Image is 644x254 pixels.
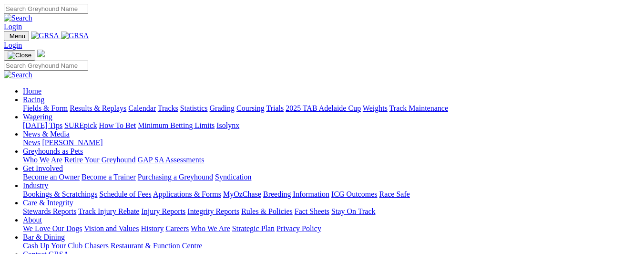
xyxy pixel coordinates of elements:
div: Care & Integrity [23,207,640,216]
a: Become an Owner [23,173,80,181]
a: Trials [266,104,284,112]
a: Stewards Reports [23,207,76,215]
a: Strategic Plan [232,224,275,233]
a: Wagering [23,113,52,121]
img: Close [8,52,31,59]
a: Login [4,41,22,49]
a: Who We Are [191,224,230,233]
a: Rules & Policies [241,207,293,215]
a: Integrity Reports [187,207,239,215]
a: Industry [23,181,48,190]
a: Coursing [236,104,265,112]
div: News & Media [23,138,640,147]
div: Wagering [23,121,640,130]
a: Bookings & Scratchings [23,190,97,198]
a: Track Injury Rebate [78,207,139,215]
a: 2025 TAB Adelaide Cup [286,104,361,112]
a: Tracks [158,104,178,112]
a: Fact Sheets [295,207,329,215]
a: Grading [210,104,235,112]
div: About [23,224,640,233]
a: Injury Reports [141,207,185,215]
a: We Love Our Dogs [23,224,82,233]
img: GRSA [61,32,89,40]
a: Login [4,22,22,31]
a: Breeding Information [263,190,329,198]
a: History [141,224,164,233]
a: Statistics [180,104,208,112]
a: Isolynx [216,121,239,129]
span: Menu [10,32,25,40]
a: News & Media [23,130,70,138]
a: Bar & Dining [23,233,65,241]
a: Results & Replays [70,104,126,112]
a: Calendar [128,104,156,112]
a: Become a Trainer [82,173,136,181]
a: Stay On Track [331,207,375,215]
a: News [23,138,40,147]
a: Purchasing a Greyhound [138,173,213,181]
div: Industry [23,190,640,199]
a: Cash Up Your Club [23,242,82,250]
a: Applications & Forms [153,190,221,198]
a: Who We Are [23,156,62,164]
img: Search [4,14,32,22]
a: Greyhounds as Pets [23,147,83,155]
a: Syndication [215,173,251,181]
input: Search [4,61,88,71]
a: Race Safe [379,190,409,198]
a: Care & Integrity [23,199,73,207]
a: SUREpick [64,121,97,129]
div: Racing [23,104,640,113]
img: logo-grsa-white.png [37,50,45,57]
a: Vision and Values [84,224,139,233]
input: Search [4,4,88,14]
a: Weights [363,104,388,112]
div: Greyhounds as Pets [23,156,640,164]
button: Toggle navigation [4,50,35,61]
a: Careers [165,224,189,233]
a: How To Bet [99,121,136,129]
a: Fields & Form [23,104,68,112]
a: Minimum Betting Limits [138,121,215,129]
a: Privacy Policy [276,224,321,233]
div: Get Involved [23,173,640,181]
a: About [23,216,42,224]
a: ICG Outcomes [331,190,377,198]
a: [PERSON_NAME] [42,138,102,147]
a: Racing [23,95,44,104]
img: GRSA [31,32,59,40]
a: Track Maintenance [389,104,448,112]
a: Schedule of Fees [99,190,151,198]
button: Toggle navigation [4,31,29,41]
div: Bar & Dining [23,242,640,250]
a: GAP SA Assessments [138,156,204,164]
a: [DATE] Tips [23,121,62,129]
a: Get Involved [23,164,63,172]
a: Chasers Restaurant & Function Centre [84,242,202,250]
a: Home [23,87,41,95]
a: Retire Your Greyhound [64,156,136,164]
img: Search [4,71,32,79]
a: MyOzChase [223,190,261,198]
